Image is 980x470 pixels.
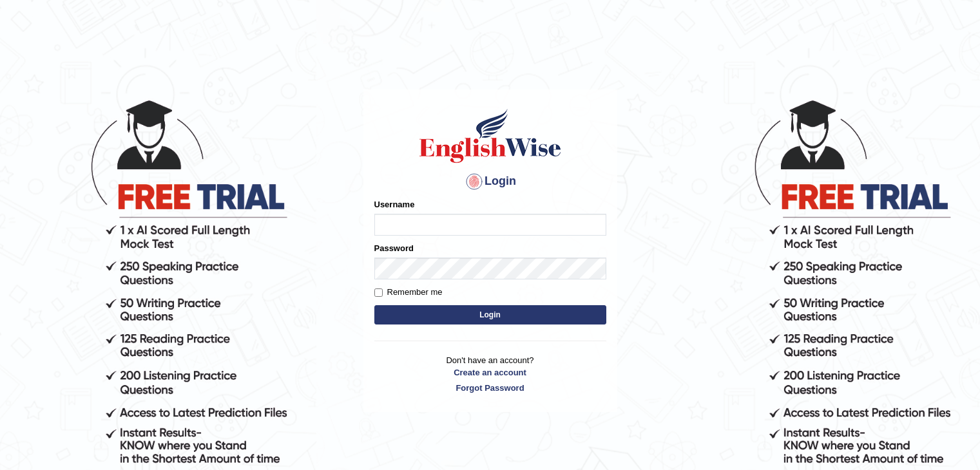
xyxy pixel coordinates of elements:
label: Remember me [374,286,443,299]
a: Create an account [374,366,606,379]
p: Don't have an account? [374,354,606,394]
h4: Login [374,171,606,192]
a: Forgot Password [374,382,606,394]
label: Password [374,242,414,254]
input: Remember me [374,288,383,297]
button: Login [374,305,606,324]
label: Username [374,198,415,211]
img: Logo of English Wise sign in for intelligent practice with AI [417,107,564,165]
